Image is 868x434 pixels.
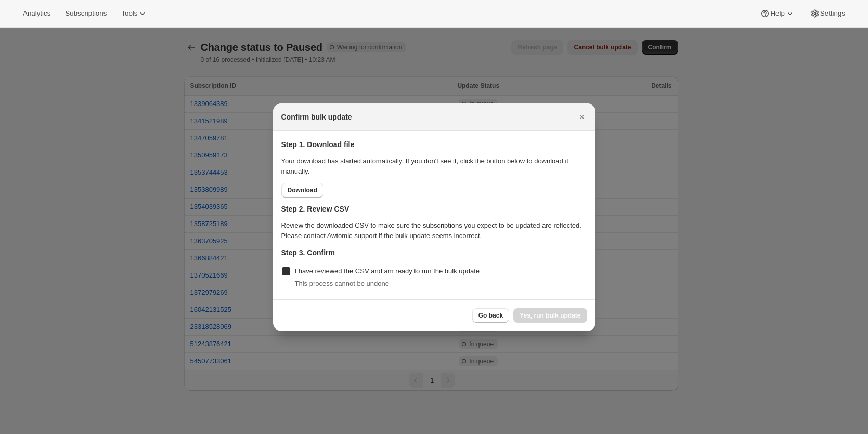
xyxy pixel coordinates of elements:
button: Help [754,6,801,21]
span: Download [288,186,317,194]
p: Step 3. Confirm [281,247,587,258]
span: Settings [820,9,845,18]
p: Step 2. Review CSV [281,204,587,214]
button: Close [575,110,589,124]
p: Review the downloaded CSV to make sure the subscriptions you expect to be updated are reflected. ... [281,220,587,241]
button: Settings [804,6,851,21]
span: Tools [121,9,137,18]
p: Your download has started automatically. If you don't see it, click the button below to download ... [281,156,587,177]
button: Tools [115,6,154,21]
span: Go back [478,311,503,320]
span: I have reviewed the CSV and am ready to run the bulk update [295,267,480,275]
span: Help [770,9,784,18]
h2: Confirm bulk update [281,112,352,122]
span: This process cannot be undone [295,280,389,287]
button: Subscriptions [59,6,113,21]
button: Go back [472,308,509,323]
p: Step 1. Download file [281,139,587,150]
button: Analytics [17,6,57,21]
button: Download [281,183,323,198]
span: Analytics [23,9,50,18]
span: Subscriptions [65,9,107,18]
